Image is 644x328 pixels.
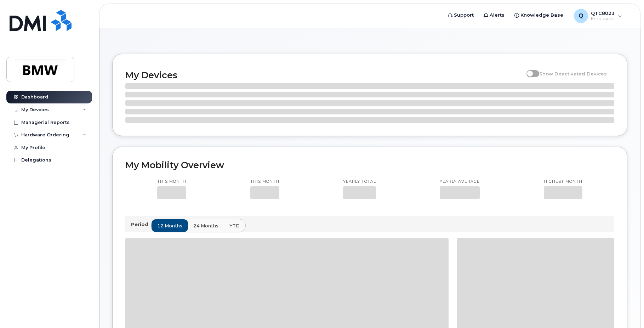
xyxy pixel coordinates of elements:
[125,160,614,170] h2: My Mobility Overview
[526,67,532,73] input: Show Deactivated Devices
[229,222,240,229] span: YTD
[343,179,376,185] p: Yearly total
[440,179,480,185] p: Yearly average
[193,222,218,229] span: 24 months
[250,179,279,185] p: This month
[539,71,607,77] span: Show Deactivated Devices
[125,70,523,80] h2: My Devices
[157,179,186,185] p: This month
[131,221,151,228] p: Period
[544,179,582,185] p: Highest month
